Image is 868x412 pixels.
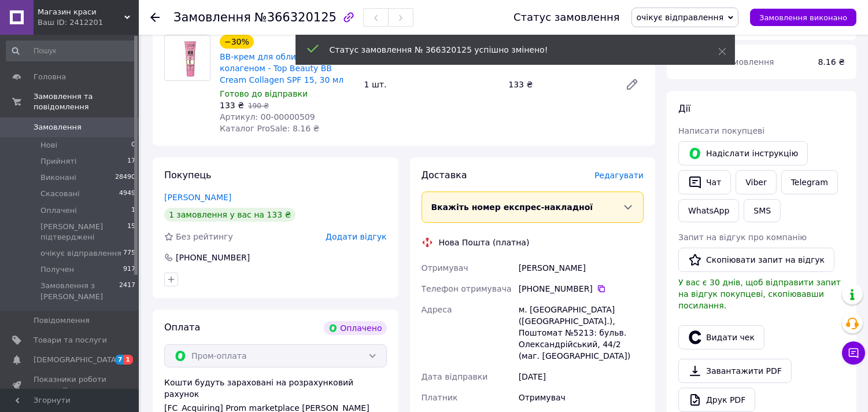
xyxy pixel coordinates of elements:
[131,140,135,150] span: 0
[678,199,739,222] a: WhatsApp
[34,335,107,345] span: Товари та послуги
[678,126,764,135] span: Написати покупцеві
[173,10,251,24] span: Замовлення
[38,7,124,17] span: Магазин краси
[34,355,119,365] span: [DEMOGRAPHIC_DATA]
[220,52,343,84] a: BB-крем для обличчя з колагеном - Top Beauty BB Cream Collagen SPF 15, 30 мл
[842,341,865,365] button: Чат з покупцем
[220,124,319,133] span: Каталог ProSale: 8.16 ₴
[34,315,90,326] span: Повідомлення
[34,122,82,133] span: Замовлення
[422,393,458,402] span: Платник
[422,284,512,293] span: Телефон отримувача
[759,13,847,22] span: Замовлення виконано
[324,321,386,335] div: Оплачено
[736,170,776,194] a: Viber
[678,141,808,165] button: Надіслати інструкцію
[422,170,467,181] span: Доставка
[127,156,135,167] span: 17
[516,257,646,278] div: [PERSON_NAME]
[176,232,233,241] span: Без рейтингу
[781,170,838,194] a: Telegram
[637,13,724,22] span: очікує відправлення
[431,203,593,212] span: Вкажіть номер експрес-накладної
[6,41,136,61] input: Пошук
[620,73,644,96] a: Редагувати
[40,205,77,216] span: Оплачені
[115,172,135,183] span: 28490
[171,35,204,80] img: BB-крем для обличчя з колагеном - Top Beauty BB Cream Collagen SPF 15, 30 мл
[744,199,781,222] button: SMS
[164,208,296,222] div: 1 замовлення у вас на 133 ₴
[164,193,231,202] a: [PERSON_NAME]
[40,264,74,275] span: Получен
[678,233,807,242] span: Запит на відгук про компанію
[34,374,107,395] span: Показники роботи компанії
[150,12,160,23] div: Повернутися назад
[34,72,66,82] span: Головна
[326,232,386,241] span: Додати відгук
[678,325,764,350] button: Видати чек
[678,388,755,412] a: Друк PDF
[330,44,689,56] div: Статус замовлення № 366320125 успішно змінено!
[220,35,254,49] div: −30%
[678,170,731,194] button: Чат
[115,355,124,365] span: 7
[678,278,841,310] span: У вас є 30 днів, щоб відправити запит на відгук покупцеві, скопіювавши посилання.
[818,57,845,67] span: 8.16 ₴
[40,222,127,242] span: [PERSON_NAME] підтверджені
[360,76,504,93] div: 1 шт.
[220,112,315,122] span: Артикул: 00-00000509
[123,264,135,275] span: 917
[678,248,834,272] button: Скопіювати запит на відгук
[516,387,646,408] div: Отримувач
[119,189,135,199] span: 4949
[40,156,76,167] span: Прийняті
[422,372,488,381] span: Дата відправки
[514,12,620,23] div: Статус замовлення
[678,359,792,383] a: Завантажити PDF
[40,172,76,183] span: Виконані
[38,17,139,28] div: Ваш ID: 2412201
[516,299,646,366] div: м. [GEOGRAPHIC_DATA] ([GEOGRAPHIC_DATA].), Поштомат №5213: бульв. Олександрійський, 44/2 (маг. [G...
[127,222,135,242] span: 15
[422,305,452,314] span: Адреса
[248,102,269,110] span: 190 ₴
[750,9,856,26] button: Замовлення виконано
[164,322,200,333] span: Оплата
[519,283,644,295] div: [PHONE_NUMBER]
[436,237,533,248] div: Нова Пошта (платна)
[220,89,308,98] span: Готово до відправки
[678,103,690,114] span: Дії
[131,205,135,216] span: 1
[123,248,135,259] span: 775
[164,170,212,181] span: Покупець
[34,91,139,112] span: Замовлення та повідомлення
[40,281,119,301] span: Замовлення з [PERSON_NAME]
[119,281,135,301] span: 2417
[175,252,251,263] div: [PHONE_NUMBER]
[124,355,133,365] span: 1
[504,76,616,93] div: 133 ₴
[516,366,646,387] div: [DATE]
[220,101,244,110] span: 133 ₴
[594,171,644,180] span: Редагувати
[254,10,337,24] span: №366320125
[422,263,468,273] span: Отримувач
[40,189,80,199] span: Скасовані
[40,140,57,150] span: Нові
[40,248,121,259] span: очікує відправлення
